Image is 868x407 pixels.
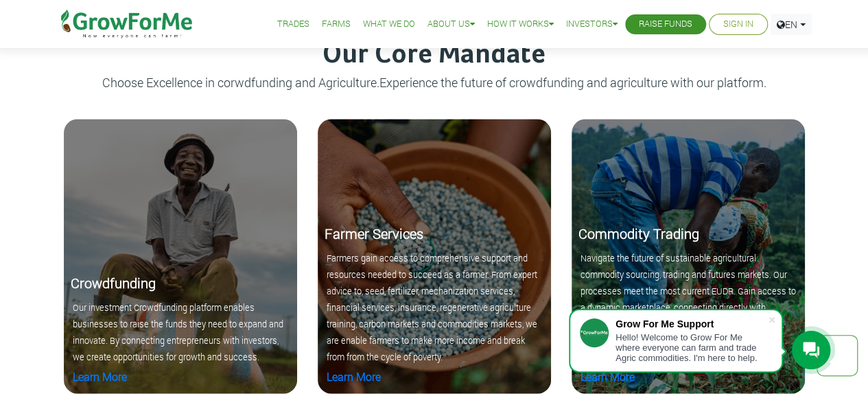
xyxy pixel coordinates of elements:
[615,318,768,329] div: Grow For Me Support
[639,17,692,32] a: Raise Funds
[322,17,351,32] a: Farms
[723,17,753,32] a: Sign In
[73,302,283,362] small: Our investment Crowdfunding platform enables businesses to raise the funds they need to expand an...
[427,17,475,32] a: About Us
[580,369,635,384] a: Learn More
[277,17,309,32] a: Trades
[327,253,537,362] small: Farmers gain access to comprehensive support and resources needed to succeed as a farmer. From ex...
[71,274,156,292] b: Crowdfunding
[327,369,381,384] a: Learn More
[580,253,796,362] small: Navigate the future of sustainable agricultural commodity sourcing, trading and futures markets. ...
[566,17,618,32] a: Investors
[487,17,554,32] a: How it Works
[615,332,768,363] div: Hello! Welcome to Grow For Me where everyone can farm and trade Agric commodities. I'm here to help.
[325,224,423,242] b: Farmer Services
[56,73,813,92] p: Choose Excellence in corwdfunding and Agriculture.Experience the future of crowdfunding and agric...
[363,17,415,32] a: What We Do
[56,38,813,71] h3: Our Core Mandate
[578,224,699,242] b: Commodity Trading
[73,369,127,384] a: Learn More
[771,14,812,35] a: EN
